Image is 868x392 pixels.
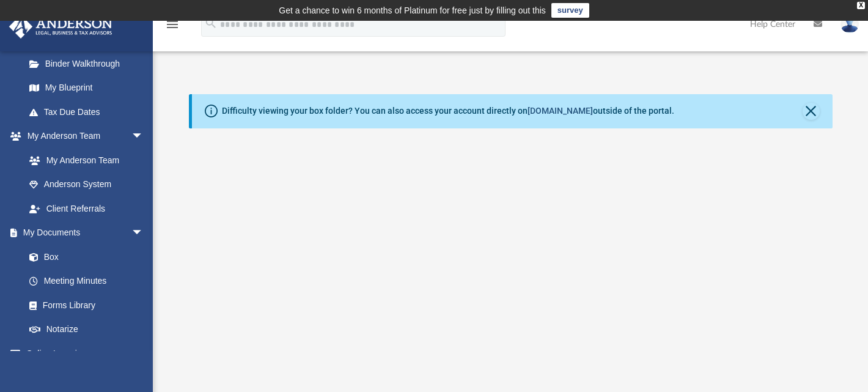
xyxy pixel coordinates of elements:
a: Client Referrals [17,196,156,221]
a: My Blueprint [17,76,156,100]
a: Box [17,245,150,269]
a: Tax Due Dates [17,100,162,124]
a: Forms Library [17,293,150,317]
span: arrow_drop_down [131,124,156,149]
span: arrow_drop_down [131,221,156,246]
a: My Anderson Team [17,148,150,172]
img: Anderson Advisors Platinum Portal [6,15,116,39]
a: Notarize [17,317,156,342]
div: close [857,2,865,9]
a: Online Learningarrow_drop_down [9,341,156,366]
a: Binder Walkthrough [17,51,162,76]
button: Close [803,103,820,120]
a: Anderson System [17,172,156,197]
a: My Documentsarrow_drop_down [9,221,156,245]
a: menu [165,23,180,32]
a: survey [551,3,589,18]
i: search [204,17,218,30]
div: Get a chance to win 6 months of Platinum for free just by filling out this [279,3,546,18]
img: User Pic [840,15,859,33]
div: Difficulty viewing your box folder? You can also access your account directly on outside of the p... [222,105,674,117]
a: [DOMAIN_NAME] [528,106,593,116]
a: Meeting Minutes [17,269,156,294]
i: menu [165,17,180,32]
a: My Anderson Teamarrow_drop_down [9,124,156,149]
span: arrow_drop_down [131,341,156,366]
